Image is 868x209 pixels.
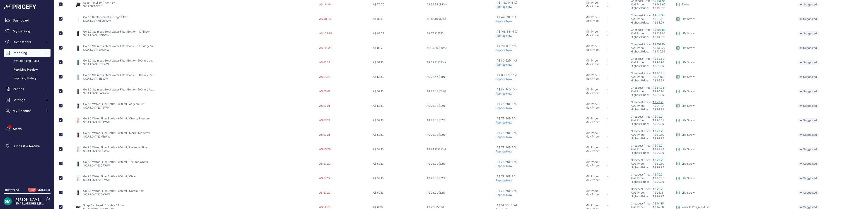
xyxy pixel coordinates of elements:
span: A$ 79.20 [497,146,518,149]
p: Life Straw [682,46,695,50]
div: Max Price: [586,77,607,81]
p: Reprice Now [496,48,584,52]
span: A$ 26.48 (31%) [427,90,446,93]
span: - [607,73,609,77]
a: Go 2.0 Water Filter Bottle - 650 ml / Terrace Green [83,160,148,164]
span: A$ 59.13 [373,104,383,107]
span: - [607,30,609,33]
span: - [607,117,609,120]
a: Cheapest Price: [631,14,651,17]
span: (-5 %) [509,146,518,149]
span: Suggested [798,46,819,50]
span: A$ 79.21 [653,187,663,191]
a: A$ 79.21 [653,115,663,118]
a: Highest Price: [631,21,649,24]
a: Snap Bar Repair Buckle - 19mm [83,204,124,207]
a: A$ 44.54 [653,14,665,17]
div: Min Price: [586,44,607,48]
a: Highest Price: [631,64,649,68]
span: A$ 48.00 [319,17,331,21]
span: A$ 79.21 [653,100,663,104]
a: Go 2.0 Stainless Steel Water Filter Bottle - 500 ml / Aegean Sea [83,88,164,91]
nav: Sidebar [4,16,51,183]
p: Life Straw [682,176,695,180]
p: Reprice Now [496,5,584,9]
span: A$ 59.13 [373,119,383,122]
span: A$ 79.20 [497,117,518,120]
span: A$ 59.13 [373,133,383,136]
span: A$ 79.20 [497,102,518,106]
span: - [607,48,609,51]
span: A$ 114.94 [319,3,332,6]
div: AVG Price: [631,61,653,64]
span: A$ 80.78 [653,71,664,75]
span: (-9 %) [509,102,518,106]
div: A$ 94.91 [653,90,674,93]
span: (-1 %) [509,88,517,91]
a: Repricing Preview [4,66,51,74]
span: A$ 79.21 [653,173,663,176]
a: Go 2.0 Stainless Steel Water Filter Bottle - 500 ml / Laguna Teal [83,59,164,62]
a: SKU: LGV422GYWW [83,193,110,196]
a: SKU: LGV418TLWW [83,62,109,66]
a: Highest Price: [631,166,649,169]
span: Suggested [798,161,819,166]
div: A$ 93.07 [653,119,674,122]
span: A$ 79.21 [653,144,663,147]
p: Life Straw [682,147,695,151]
div: Min Price: [586,102,607,106]
span: A$ 44.53 [497,15,518,19]
a: Highest Price: [631,108,649,111]
div: A$ 93.90 [653,61,674,64]
a: SKU: LGV418IBWW [83,77,108,80]
a: Cheapest Price: [631,187,651,191]
span: A$ 22.47 (28%) [427,75,446,78]
a: A$ 84.75 [653,86,664,89]
span: My Account [13,109,42,113]
span: A$ 139.99 [653,50,665,53]
button: Settings [4,96,51,104]
div: AVG Price: [631,17,653,21]
div: Max Price: [586,19,607,23]
a: Cheapest Price: [631,86,651,89]
span: - [607,19,609,22]
span: A$ 84.74 [497,88,517,91]
span: - [607,120,609,124]
a: Work In Progress List [676,205,709,209]
a: Go 2.0 Water Filter Bottle - 650 ml / Clear [83,175,136,178]
a: Life Straw [676,61,695,64]
span: (-7 %) [509,15,518,19]
a: Life Straw [676,90,695,93]
a: Cheapest Price: [631,43,651,46]
span: A$ 99.99 [653,137,664,140]
span: A$ 99.99 [653,151,664,154]
span: A$ 108.88 [497,30,518,33]
div: Min Price: [586,1,607,5]
span: - [607,91,609,95]
p: Life Straw [682,104,695,108]
span: A$ 27.21 (25%) [427,32,446,35]
p: Reprice Now [496,150,584,153]
a: Solar Panel 5+ / 10+ - 5+ [83,1,115,4]
span: Suggested [798,118,819,123]
span: A$ 79.20 [497,131,518,135]
div: AVG Price: [631,90,653,93]
div: AVG Price: [631,147,653,151]
span: (-1 %) [509,1,517,4]
div: Min Price: [586,88,607,91]
span: A$ 108.89 [653,28,665,31]
span: A$ 82.78 [373,46,384,50]
span: A$ 75.70 [373,3,384,6]
div: AVG Price: [631,133,653,137]
a: Life Straw [676,133,695,137]
span: - [607,1,609,4]
span: (-9 %) [509,117,518,120]
p: Life Straw [682,32,695,35]
div: Min Price: [586,131,607,135]
span: A$ 113.74 [497,1,517,4]
span: Reports [13,87,42,91]
a: Go 2.0 Water Filter Bottle - 650 ml / Nordic Noir [83,189,144,192]
a: Cheapest Price: [631,28,651,31]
